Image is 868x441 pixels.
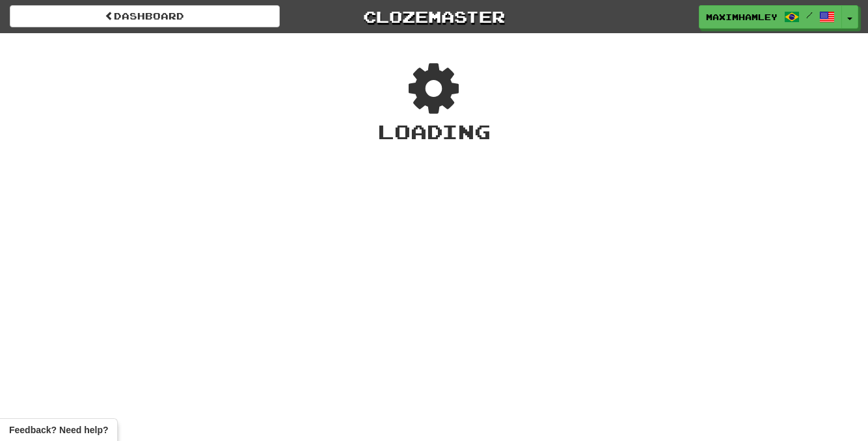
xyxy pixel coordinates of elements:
span: / [806,10,813,20]
a: Dashboard [10,5,280,27]
span: maximhamley [706,11,778,23]
a: Clozemaster [299,5,569,28]
a: maximhamley / [699,5,842,29]
span: Open feedback widget [9,423,108,436]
